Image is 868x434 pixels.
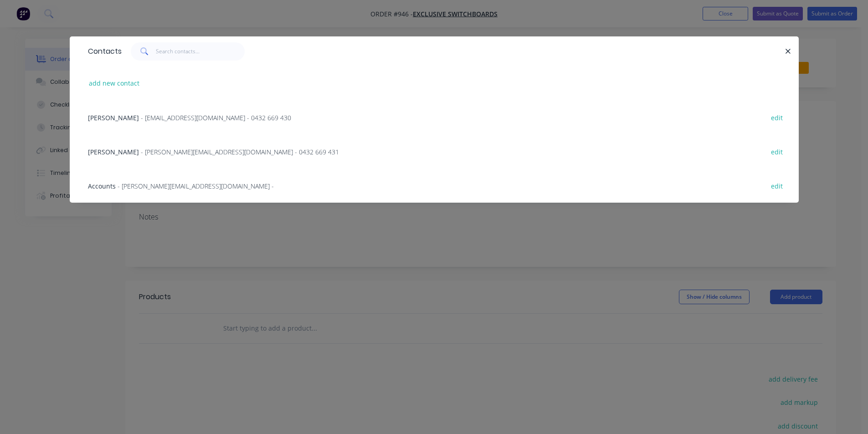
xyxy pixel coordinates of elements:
input: Search contacts... [156,42,245,61]
span: - [PERSON_NAME][EMAIL_ADDRESS][DOMAIN_NAME] - 0432 669 431 [141,148,339,156]
button: edit [766,145,788,158]
span: [PERSON_NAME] [88,113,139,122]
span: [PERSON_NAME] [88,148,139,156]
button: edit [766,111,788,123]
span: Accounts [88,182,116,190]
button: edit [766,179,788,192]
span: - [EMAIL_ADDRESS][DOMAIN_NAME] - 0432 669 430 [141,113,291,122]
button: add new contact [84,77,144,89]
span: - [PERSON_NAME][EMAIL_ADDRESS][DOMAIN_NAME] - [118,182,274,190]
div: Contacts [83,37,122,66]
